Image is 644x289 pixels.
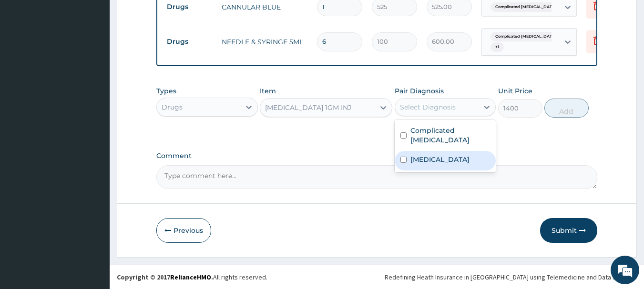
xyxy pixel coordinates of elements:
span: Complicated [MEDICAL_DATA] [491,32,561,41]
td: NEEDLE & SYRINGE 5ML [217,32,312,51]
label: Types [156,87,176,95]
footer: All rights reserved. [110,265,644,289]
label: Pair Diagnosis [395,86,444,96]
textarea: Type your message and hit 'Enter' [5,190,182,223]
label: Unit Price [498,86,532,96]
span: We're online! [55,85,132,181]
button: Submit [540,218,597,243]
button: Add [544,99,589,118]
div: Redefining Heath Insurance in [GEOGRAPHIC_DATA] using Telemedicine and Data Science! [385,272,637,282]
label: Complicated [MEDICAL_DATA] [410,126,491,145]
label: Item [260,86,276,96]
strong: Copyright © 2017 . [117,273,213,281]
div: Select Diagnosis [400,102,456,112]
button: Previous [156,218,211,243]
td: Drugs [162,33,217,50]
div: Chat with us now [50,53,160,66]
a: RelianceHMO [170,273,211,281]
span: + 1 [491,42,504,52]
div: Minimize live chat window [156,5,179,28]
label: [MEDICAL_DATA] [410,155,470,164]
div: [MEDICAL_DATA] 1GM INJ [265,103,351,112]
label: Comment [156,152,598,160]
img: d_794563401_company_1708531726252_794563401 [18,48,39,71]
span: Complicated [MEDICAL_DATA] [491,2,561,12]
div: Drugs [162,102,183,112]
